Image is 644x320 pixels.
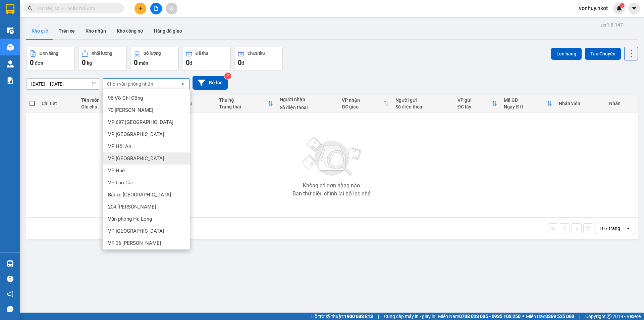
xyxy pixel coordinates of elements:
span: copyright [607,314,611,319]
span: search [28,6,33,11]
button: Đã thu0đ [182,47,231,71]
div: Ngày ĐH [504,104,547,109]
button: Số lượng0món [130,47,179,71]
button: Bộ lọc [193,76,228,90]
div: Không có đơn hàng nào. [303,183,361,188]
span: VP 697 [GEOGRAPHIC_DATA] [108,119,173,126]
span: Hỗ trợ kỹ thuật: [311,313,373,320]
span: Miền Nam [438,313,521,320]
div: Ghi chú [81,104,119,109]
button: file-add [150,3,162,14]
div: Đơn hàng [40,51,58,56]
img: solution-icon [7,77,14,84]
span: VP Hội An [108,143,131,150]
span: | [579,313,580,320]
div: VP nhận [342,97,383,103]
div: ĐC giao [342,104,383,109]
span: món [139,60,148,66]
span: aim [169,6,174,11]
button: Tạo Chuyến [585,48,621,60]
div: Khối lượng [92,51,112,56]
span: 96 Võ Chí Công [108,95,143,101]
span: ⚪️ [522,315,524,318]
ul: Menu [103,89,190,249]
div: Chưa thu [248,51,265,56]
img: warehouse-icon [7,60,14,67]
span: đơn [35,60,43,66]
th: Toggle SortBy [500,95,555,112]
span: plus [138,6,143,11]
div: Chi tiết [42,101,74,106]
span: 0 [134,58,138,66]
span: question-circle [7,276,13,282]
button: Hàng đã giao [149,23,187,39]
div: Bạn thử điều chỉnh lại bộ lọc nhé! [292,191,372,196]
span: VP [GEOGRAPHIC_DATA] [108,155,164,162]
img: warehouse-icon [7,260,14,267]
div: Tên món [81,97,119,103]
span: đ [241,60,244,66]
button: Kho nhận [80,23,111,39]
span: VP Huế [108,167,125,174]
span: notification [7,291,13,297]
div: Người nhận [280,97,335,102]
img: warehouse-icon [7,44,14,51]
strong: 0708 023 035 - 0935 103 250 [459,314,521,319]
span: message [7,306,13,312]
div: Người gửi [395,97,451,103]
button: Khối lượng0kg [78,47,127,71]
button: Đơn hàng0đơn [26,47,75,71]
span: VP [GEOGRAPHIC_DATA] [108,131,164,138]
th: Toggle SortBy [454,95,501,112]
img: svg+xml;base64,PHN2ZyBjbGFzcz0ibGlzdC1wbHVnX19zdmciIHhtbG5zPSJodHRwOi8vd3d3LnczLm9yZy8yMDAwL3N2Zy... [299,133,366,180]
strong: 0369 525 060 [545,314,574,319]
div: Trạng thái [219,104,268,109]
button: Kho công nợ [111,23,149,39]
sup: 2 [224,73,231,79]
div: VP gửi [458,97,492,103]
sup: 1 [620,3,625,8]
span: 70 [PERSON_NAME] [108,107,153,113]
span: Cung cấp máy in - giấy in: [384,313,436,320]
img: icon-new-feature [616,5,622,11]
div: Số lượng [144,51,161,56]
div: Số điện thoại [280,105,335,110]
div: Số điện thoại [395,104,451,109]
div: Chọn văn phòng nhận [107,81,153,87]
div: Đã thu [196,51,208,56]
button: plus [135,3,146,14]
div: Chưa thu [172,101,212,106]
span: vonhuy.hkot [574,4,613,12]
img: warehouse-icon [7,27,14,34]
span: 0 [186,58,190,66]
span: caret-down [631,5,637,11]
span: Bãi xe [GEOGRAPHIC_DATA] [108,191,171,198]
div: ver 1.8.147 [600,21,623,29]
input: Select a date range. [26,79,100,89]
input: Tìm tên, số ĐT hoặc mã đơn [37,5,116,12]
div: 10 / trang [599,225,620,232]
span: 204 [PERSON_NAME] [108,203,156,210]
span: Miền Bắc [526,313,574,320]
span: VP Lào Cai [108,179,133,186]
span: 0 [30,58,34,66]
button: Chưa thu0đ [234,47,283,71]
img: logo-vxr [6,4,14,14]
th: Toggle SortBy [216,95,276,112]
span: kg [87,60,92,66]
span: Văn phòng Hạ Long [108,216,152,222]
div: ĐC lấy [458,104,492,109]
button: Trên xe [53,23,80,39]
th: Toggle SortBy [338,95,392,112]
button: caret-down [628,3,640,14]
button: Kho gửi [26,23,53,39]
span: VP [GEOGRAPHIC_DATA] [108,228,164,234]
div: Thu hộ [219,97,268,103]
span: | [378,313,379,320]
div: Mã GD [504,97,547,103]
span: file-add [154,6,158,11]
div: Nhãn [609,101,635,106]
button: aim [166,3,177,14]
div: Nhân viên [559,101,602,106]
button: Lên hàng [551,48,582,60]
